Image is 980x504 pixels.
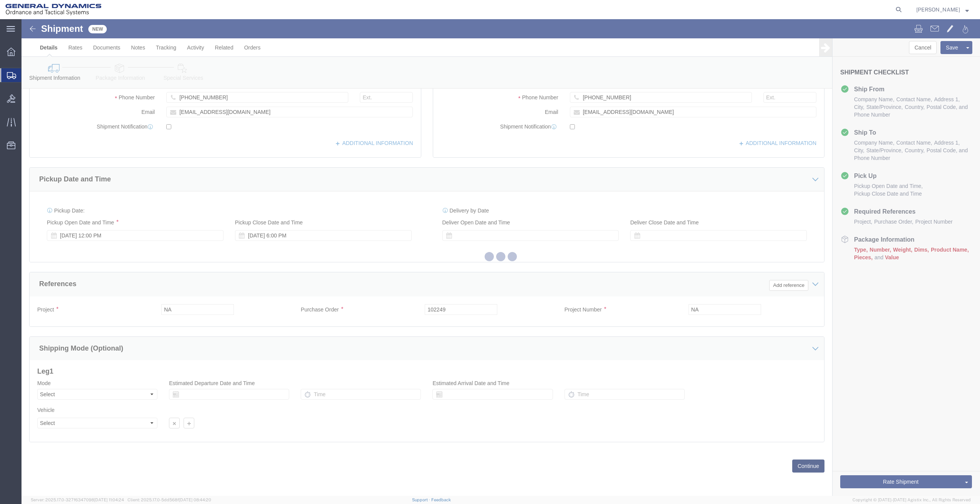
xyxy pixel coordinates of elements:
span: [DATE] 11:04:24 [94,497,124,502]
span: Copyright © [DATE]-[DATE] Agistix Inc., All Rights Reserved [853,497,971,503]
span: [DATE] 08:44:20 [179,497,211,502]
a: Feedback [431,497,451,502]
span: Mariano Maldonado [916,5,960,14]
span: Client: 2025.17.0-5dd568f [127,497,211,502]
a: Support [412,497,431,502]
span: Server: 2025.17.0-327f6347098 [31,497,124,502]
button: [PERSON_NAME] [916,5,969,14]
img: logo [5,4,101,15]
